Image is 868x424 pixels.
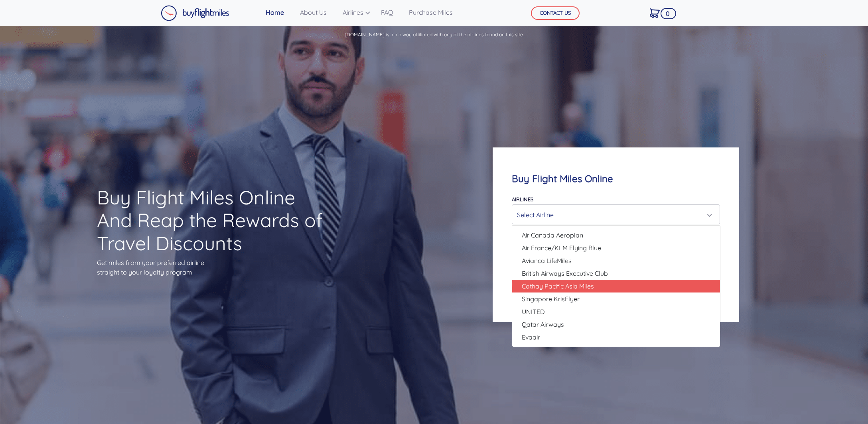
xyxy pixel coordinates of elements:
[522,307,545,316] span: UNITED
[650,8,660,18] img: Cart
[378,4,396,20] a: FAQ
[161,3,229,23] a: Buy Flight Miles Logo
[647,4,663,21] a: 0
[97,186,327,255] h1: Buy Flight Miles Online And Reap the Rewards of Travel Discounts
[262,4,287,20] a: Home
[522,256,572,265] span: Avianca LifeMiles
[512,173,720,185] h4: Buy Flight Miles Online
[522,269,608,278] span: British Airways Executive Club
[661,8,676,19] span: 0
[522,243,601,253] span: Air France/KLM Flying Blue
[297,4,330,20] a: About Us
[522,281,594,291] span: Cathay Pacific Asia Miles
[161,5,229,21] img: Buy Flight Miles Logo
[406,4,456,20] a: Purchase Miles
[522,332,540,342] span: Evaair
[522,294,580,304] span: Singapore KrisFlyer
[531,6,580,20] button: CONTACT US
[512,204,720,224] button: Select Airline
[517,207,710,222] div: Select Airline
[522,320,564,329] span: Qatar Airways
[97,258,327,277] p: Get miles from your preferred airline straight to your loyalty program
[522,230,583,240] span: Air Canada Aeroplan
[339,4,368,20] a: Airlines
[512,196,533,202] label: Airlines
